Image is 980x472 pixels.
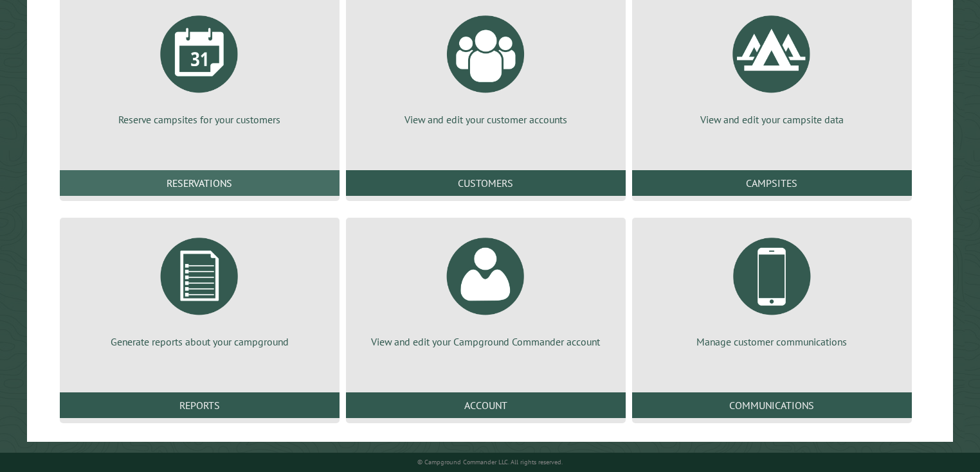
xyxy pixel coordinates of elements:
[75,228,324,349] a: Generate reports about your campground
[346,170,626,196] a: Customers
[361,6,610,127] a: View and edit your customer accounts
[60,392,340,418] a: Reports
[648,228,896,349] a: Manage customer communications
[75,6,324,127] a: Reserve campsites for your customers
[346,392,626,418] a: Account
[60,170,340,196] a: Reservations
[361,112,610,127] p: View and edit your customer accounts
[648,335,896,349] p: Manage customer communications
[632,392,912,418] a: Communications
[632,170,912,196] a: Campsites
[75,335,324,349] p: Generate reports about your campground
[361,335,610,349] p: View and edit your Campground Commander account
[417,458,563,466] small: © Campground Commander LLC. All rights reserved.
[648,6,896,127] a: View and edit your campsite data
[648,112,896,127] p: View and edit your campsite data
[361,228,610,349] a: View and edit your Campground Commander account
[75,112,324,127] p: Reserve campsites for your customers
